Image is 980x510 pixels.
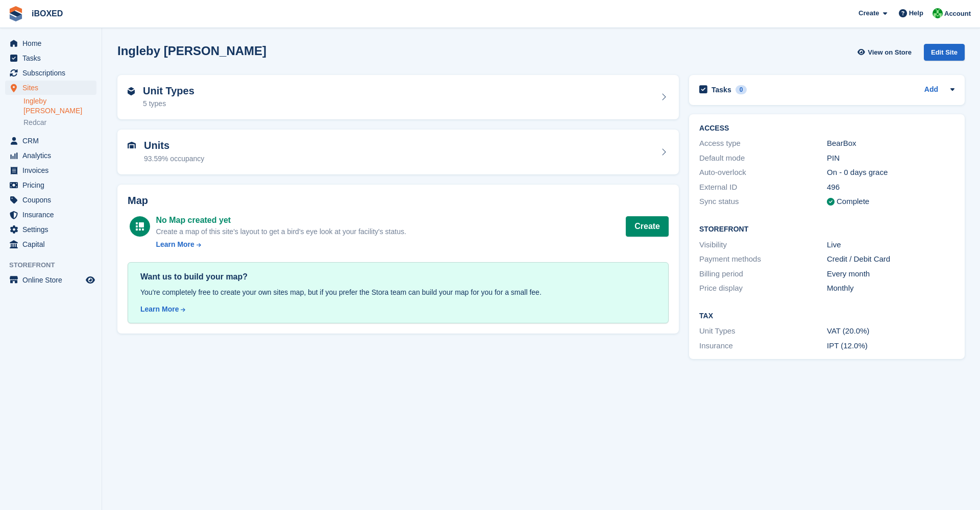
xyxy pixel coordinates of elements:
[699,283,827,294] div: Price display
[128,87,135,95] img: unit-type-icn-2b2737a686de81e16bb02015468b77c625bbabd49415b5ef34ead5e3b44a266d.svg
[5,237,96,251] a: menu
[8,6,23,21] img: stora-icon-8386f47178a22dfd0bd8f6a31ec36ba5ce8667c1dd55bd0f319d3a0aa187defe.svg
[699,182,827,193] div: External ID
[84,274,96,286] a: Preview store
[699,312,954,320] h2: Tax
[944,9,971,19] span: Account
[699,225,954,234] h2: Storefront
[156,239,406,250] a: Learn More
[128,195,669,207] h2: Map
[5,193,96,207] a: menu
[5,208,96,222] a: menu
[22,134,84,148] span: CRM
[827,283,954,294] div: Monthly
[22,273,84,287] span: Online Store
[143,85,194,97] h2: Unit Types
[827,138,954,149] div: BearBox
[924,84,938,96] a: Add
[699,253,827,265] div: Payment methods
[23,118,96,127] a: Redcar
[140,271,656,283] div: Want us to build your map?
[859,8,879,18] span: Create
[140,304,179,315] div: Learn More
[699,340,827,352] div: Insurance
[128,142,136,149] img: unit-icn-7be61d7bf1b0ce9d3e12c5938cc71ed9869f7b940bace4675aadf7bd6d80202e.svg
[827,268,954,280] div: Every month
[699,239,827,251] div: Visibility
[22,51,84,65] span: Tasks
[5,178,96,192] a: menu
[156,226,406,237] div: Create a map of this site's layout to get a bird's eye look at your facility's status.
[5,36,96,50] a: menu
[22,237,84,251] span: Capital
[28,5,67,22] a: iBOXED
[144,140,204,151] h2: Units
[837,196,869,208] div: Complete
[143,98,194,109] div: 5 types
[22,163,84,177] span: Invoices
[827,182,954,193] div: 496
[699,138,827,149] div: Access type
[5,148,96,163] a: menu
[144,154,204,164] div: 93.59% occupancy
[23,96,96,116] a: Ingleby [PERSON_NAME]
[699,196,827,208] div: Sync status
[117,130,679,174] a: Units 93.59% occupancy
[117,75,679,120] a: Unit Types 5 types
[5,273,96,287] a: menu
[827,340,954,352] div: IPT (12.0%)
[827,239,954,251] div: Live
[924,44,965,65] a: Edit Site
[22,66,84,80] span: Subscriptions
[5,134,96,148] a: menu
[868,47,912,58] span: View on Store
[136,222,144,231] img: map-icn-white-8b231986280072e83805622d3debb4903e2986e43859118e7b4002611c8ef794.svg
[933,8,943,18] img: Ian Harriman
[22,193,84,207] span: Coupons
[699,268,827,280] div: Billing period
[699,152,827,164] div: Default mode
[626,216,669,237] button: Create
[22,81,84,95] span: Sites
[22,36,84,50] span: Home
[5,163,96,177] a: menu
[699,124,954,133] h2: ACCESS
[22,222,84,237] span: Settings
[699,167,827,178] div: Auto-overlock
[827,167,954,178] div: On - 0 days grace
[827,152,954,164] div: PIN
[5,81,96,95] a: menu
[827,325,954,337] div: VAT (20.0%)
[9,260,102,270] span: Storefront
[5,51,96,65] a: menu
[156,214,406,226] div: No Map created yet
[22,208,84,222] span: Insurance
[856,44,916,61] a: View on Store
[924,44,965,61] div: Edit Site
[5,66,96,80] a: menu
[140,304,656,315] a: Learn More
[827,253,954,265] div: Credit / Debit Card
[140,287,656,298] div: You're completely free to create your own sites map, but if you prefer the Stora team can build y...
[909,8,923,18] span: Help
[22,148,84,163] span: Analytics
[699,325,827,337] div: Unit Types
[712,85,731,94] h2: Tasks
[156,239,194,250] div: Learn More
[736,85,747,94] div: 0
[117,44,266,58] h2: Ingleby [PERSON_NAME]
[22,178,84,192] span: Pricing
[5,222,96,237] a: menu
